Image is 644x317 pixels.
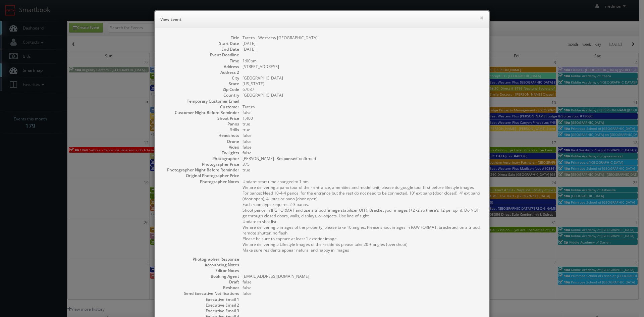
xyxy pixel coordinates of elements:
[162,104,239,110] dt: Customer
[162,297,239,302] dt: Executive Email 1
[162,64,239,69] dt: Address
[243,41,482,46] dd: [DATE]
[160,16,484,23] h6: View Event
[243,156,482,161] dd: [PERSON_NAME] - Confirmed
[480,15,484,20] button: ×
[162,302,239,308] dt: Executive Email 2
[243,115,482,121] dd: 1,400
[162,87,239,92] dt: Zip Code
[243,75,482,81] dd: [GEOGRAPHIC_DATA]
[162,156,239,161] dt: Photographer
[162,179,239,184] dt: Photographer Notes
[162,52,239,58] dt: Event Deadline
[243,139,482,144] dd: false
[243,110,482,115] dd: false
[243,87,482,92] dd: 67037
[243,121,482,127] dd: true
[162,69,239,75] dt: Address 2
[162,161,239,167] dt: Photographer Price
[162,121,239,127] dt: Panos
[162,98,239,104] dt: Temporary Customer Email
[162,290,239,296] dt: Send Executive Notifications
[162,150,239,156] dt: Twilights
[162,41,239,46] dt: Start Date
[162,139,239,144] dt: Drone
[162,173,239,178] dt: Original Photographer Price
[162,127,239,133] dt: Stills
[162,35,239,41] dt: Title
[162,81,239,87] dt: State
[162,279,239,285] dt: Draft
[162,256,239,262] dt: Photographer Response
[162,75,239,81] dt: City
[162,115,239,121] dt: Shoot Price
[243,150,482,156] dd: false
[243,127,482,133] dd: true
[162,308,239,314] dt: Executive Email 3
[243,273,482,279] dd: [EMAIL_ADDRESS][DOMAIN_NAME]
[243,35,482,41] dd: Tutera - Westview [GEOGRAPHIC_DATA]
[243,144,482,150] dd: false
[162,167,239,173] dt: Photographer Night Before Reminder
[243,179,482,253] pre: Update: start time changed to 1 pm We are delivering a pano tour of their entrance, amenities and...
[162,262,239,268] dt: Accounting Notes
[162,110,239,115] dt: Customer Night Before Reminder
[243,285,482,290] dd: false
[162,273,239,279] dt: Booking Agent
[243,81,482,87] dd: [US_STATE]
[243,279,482,285] dd: false
[243,64,482,69] dd: [STREET_ADDRESS]
[162,92,239,98] dt: Country
[162,133,239,138] dt: Headshots
[243,133,482,138] dd: false
[243,58,482,64] dd: 1:00pm
[162,285,239,290] dt: Reshoot
[243,167,482,173] dd: true
[162,268,239,273] dt: Editor Notes
[162,46,239,52] dt: End Date
[243,290,482,296] dd: false
[162,58,239,64] dt: Time
[243,104,482,110] dd: Tutera
[243,92,482,98] dd: [GEOGRAPHIC_DATA]
[162,144,239,150] dt: Video
[243,46,482,52] dd: [DATE]
[276,156,296,161] b: Response:
[243,161,482,167] dd: 375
